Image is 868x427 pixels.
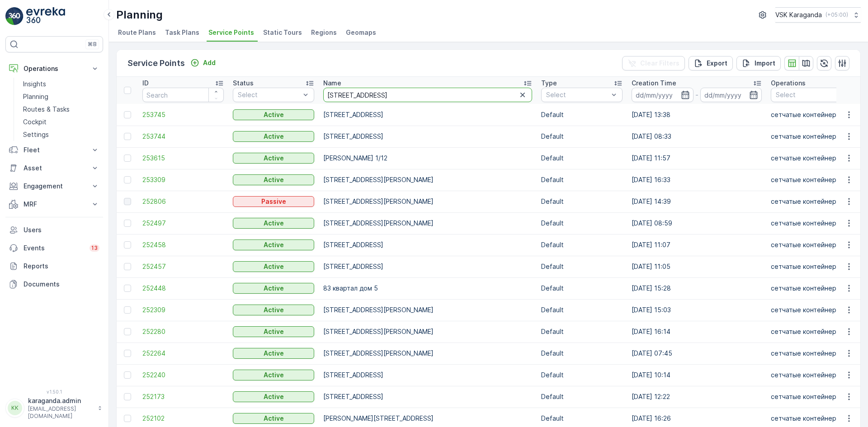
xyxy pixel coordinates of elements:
div: Toggle Row Selected [124,328,131,335]
div: Toggle Row Selected [124,220,131,227]
button: Add [187,57,219,68]
p: Import [755,59,775,68]
p: Operations [24,64,85,73]
p: Default [541,392,623,401]
p: Planning [23,92,48,101]
p: ⌘B [88,41,97,48]
button: MRF [5,195,103,213]
span: Route Plans [118,28,156,37]
td: [DATE] 08:59 [627,212,766,234]
p: Default [541,371,623,380]
p: сетчатыe контейнера [771,349,852,358]
p: сетчатыe контейнера [771,392,852,401]
img: logo_light-DOdMpM7g.png [26,7,65,25]
p: сетчатыe контейнера [771,371,852,380]
button: Asset [5,159,103,177]
a: Settings [19,128,103,141]
p: сетчатыe контейнера [771,219,852,228]
a: 253615 [142,154,224,163]
td: [DATE] 16:33 [627,169,766,191]
input: dd/mm/yyyy [632,88,693,102]
a: Reports [5,257,103,275]
a: Documents [5,275,103,293]
p: Select [546,90,609,99]
a: 252806 [142,197,224,206]
button: Active [233,131,314,142]
a: 252102 [142,414,224,423]
p: Default [541,305,623,314]
p: Documents [24,280,99,289]
a: 252309 [142,305,224,314]
p: [STREET_ADDRESS][PERSON_NAME] [323,197,532,206]
p: Asset [24,164,85,173]
p: Active [264,284,284,293]
td: [DATE] 12:22 [627,386,766,408]
a: 253309 [142,175,224,184]
button: Active [233,326,314,337]
span: Static Tours [263,28,302,37]
div: Toggle Row Selected [124,241,131,249]
button: Active [233,370,314,380]
img: logo [5,7,24,25]
p: Default [541,175,623,184]
a: 252280 [142,327,224,336]
div: Toggle Row Selected [124,371,131,379]
p: Export [707,59,727,68]
span: 252497 [142,219,224,228]
span: Task Plans [165,28,199,37]
button: Export [689,56,733,70]
div: KK [8,401,22,415]
a: Users [5,221,103,239]
p: Active [264,262,284,271]
a: 252457 [142,262,224,271]
p: Creation Time [632,79,676,88]
button: VSK Karaganda(+05:00) [775,7,861,23]
p: Routes & Tasks [23,105,70,114]
a: 252448 [142,284,224,293]
p: Active [264,240,284,249]
p: Active [264,305,284,314]
p: сетчатыe контейнера [771,284,852,293]
p: Fleet [24,145,85,155]
td: [DATE] 15:03 [627,299,766,321]
p: Select [238,90,300,99]
button: Active [233,153,314,164]
p: Insights [23,80,46,89]
a: Events13 [5,239,103,257]
p: [PERSON_NAME][STREET_ADDRESS] [323,414,532,423]
p: Planning [116,8,163,22]
p: - [695,89,698,100]
button: Fleet [5,141,103,159]
p: MRF [24,200,85,209]
button: Engagement [5,177,103,195]
a: Routes & Tasks [19,103,103,116]
a: 253744 [142,132,224,141]
p: Default [541,240,623,249]
span: 252264 [142,349,224,358]
a: 252458 [142,240,224,249]
a: 253745 [142,110,224,119]
p: ( +05:00 ) [826,11,848,19]
p: 13 [91,244,98,252]
p: Active [264,392,284,401]
p: Service Points [127,57,185,70]
p: Default [541,132,623,141]
span: 252173 [142,392,224,401]
button: Passive [233,196,314,207]
p: Default [541,197,623,206]
div: Toggle Row Selected [124,155,131,162]
p: Select [776,90,838,99]
td: [DATE] 11:05 [627,256,766,277]
td: [DATE] 11:07 [627,234,766,256]
button: Active [233,283,314,294]
p: Default [541,284,623,293]
div: Toggle Row Selected [124,198,131,205]
button: Operations [5,60,103,78]
p: сетчатыe контейнера [771,132,852,141]
p: Active [264,371,284,380]
p: [STREET_ADDRESS][PERSON_NAME] [323,175,532,184]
